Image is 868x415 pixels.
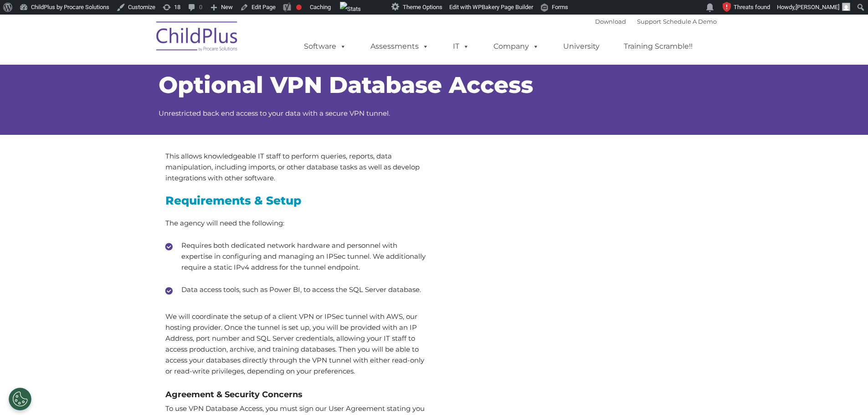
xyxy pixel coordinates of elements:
[159,71,533,99] span: Optional VPN Database Access
[159,109,390,118] span: Unrestricted back end access to your data with a secure VPN tunnel.
[484,37,548,56] a: Company
[9,388,31,410] button: Cookies Settings
[165,151,427,184] p: This allows knowledgeable IT staff to perform queries, reports, data manipulation, including impo...
[361,37,438,56] a: Assessments
[637,18,661,25] a: Support
[663,18,717,25] a: Schedule A Demo
[595,18,626,25] a: Download
[165,218,427,229] p: The agency will need the following:
[152,15,243,61] img: ChildPlus by Procare Solutions
[554,37,609,56] a: University
[796,4,839,10] span: [PERSON_NAME]
[615,37,702,56] a: Training Scramble!!
[444,37,478,56] a: IT
[181,284,427,295] p: Data access tools, such as Power BI, to access the SQL Server database.
[165,388,427,401] h4: Agreement & Security Concerns
[165,195,427,206] h3: Requirements & Setup
[181,240,427,273] p: Requires both dedicated network hardware and personnel with expertise in configuring and managing...
[340,2,361,16] img: Views over 48 hours. Click for more Jetpack Stats.
[165,311,427,377] p: We will coordinate the setup of a client VPN or IPSec tunnel with AWS, our hosting provider. Once...
[295,37,355,56] a: Software
[296,5,302,10] div: Focus keyphrase not set
[595,18,717,25] font: |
